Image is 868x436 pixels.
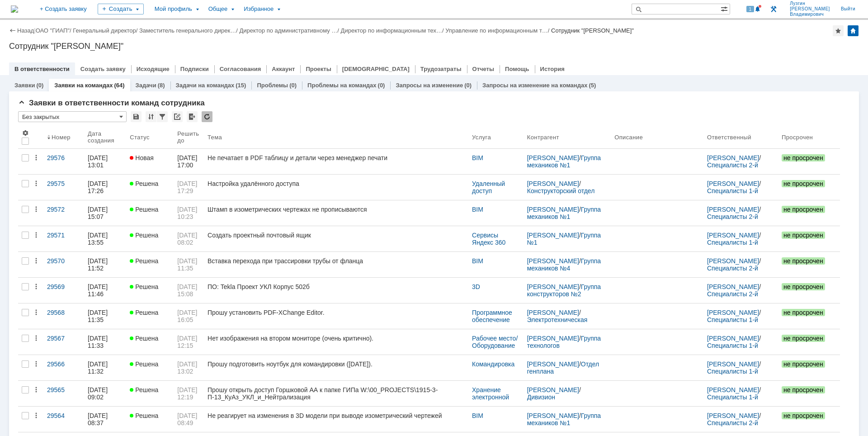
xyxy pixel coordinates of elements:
[472,134,491,141] div: Услуга
[527,180,607,194] div: /
[289,82,297,89] div: (0)
[177,360,199,375] span: [DATE] 13:02
[88,412,109,427] div: [DATE] 08:37
[707,335,774,349] div: /
[551,27,634,34] div: Сотрудник "[PERSON_NAME]"
[22,129,29,137] span: Настройки
[208,257,465,265] div: Вставка перехода при трассировки трубы от фланца
[174,226,204,251] a: [DATE] 08:02
[239,27,337,34] a: Директор по административному …
[420,66,462,72] a: Трудозатраты
[220,66,261,72] a: Согласования
[527,360,607,375] div: /
[707,232,759,239] a: [PERSON_NAME]
[84,329,126,355] a: [DATE] 11:33
[177,309,199,323] span: [DATE] 16:05
[707,134,753,141] div: Ответственный
[54,82,113,89] a: Заявки на командах
[43,381,84,406] a: 29565
[33,335,40,342] div: Действия
[527,232,579,239] a: [PERSON_NAME]
[126,126,174,149] th: Статус
[33,386,40,393] div: Действия
[778,175,840,200] a: не просрочен
[47,257,80,265] div: 29570
[204,175,468,200] a: Настройка удалённого доступа
[707,206,759,213] a: [PERSON_NAME]
[527,335,607,349] div: /
[204,407,468,432] a: Не реагирует на изменения в 3D модели при выводе изометрический чертежей
[126,381,174,406] a: Решена
[14,82,35,89] a: Заявки
[778,355,840,380] a: не просрочен
[177,206,199,220] span: [DATE] 10:23
[47,232,80,239] div: 29571
[84,407,126,432] a: [DATE] 08:37
[73,27,139,34] div: /
[204,381,468,406] a: Прошу открыть доступ Горшковой АА к папке ГИПа W:\00_PROJECTS\1915-3-П-13_КуАз_УКЛ_и_Нейтрализация
[130,257,158,265] span: Решена
[778,200,840,226] a: не просрочен
[707,239,773,261] a: Специалисты 1-й линии [GEOGRAPHIC_DATA]
[306,66,331,72] a: Проекты
[174,355,204,380] a: [DATE] 13:02
[782,283,825,290] span: не просрочен
[130,283,158,290] span: Решена
[768,4,779,14] a: Перейти в интерфейс администратора
[707,309,759,316] a: [PERSON_NAME]
[782,257,825,265] span: не просрочен
[208,335,465,342] div: Нет изображения на втором мониторе (очень критично).
[88,130,115,144] div: Дата создания
[88,309,109,323] div: [DATE] 11:35
[33,309,40,316] div: Действия
[43,278,84,303] a: 29569
[130,154,154,161] span: Новая
[527,360,579,368] a: [PERSON_NAME]
[180,66,209,72] a: Подписки
[14,66,70,72] a: В ответственности
[527,257,603,272] a: Группа механиков №4
[472,66,495,72] a: Отчеты
[472,283,480,290] a: 3D
[33,206,40,213] div: Действия
[84,278,126,303] a: [DATE] 11:46
[204,278,468,303] a: ПО: Tekla Проект УКЛ Корпус 502б
[47,360,80,368] div: 29566
[527,154,603,169] a: Группа механиков №1
[204,329,468,355] a: Нет изображения на втором мониторе (очень критично).
[707,265,773,286] a: Специалисты 2-й линии САПР [GEOGRAPHIC_DATA]
[236,82,246,89] div: (15)
[174,175,204,200] a: [DATE] 17:29
[721,4,730,13] span: Расширенный поиск
[174,329,204,355] a: [DATE] 12:15
[130,386,158,393] span: Решена
[33,180,40,187] div: Действия
[782,386,825,393] span: не просрочен
[126,200,174,226] a: Решена
[43,175,84,200] a: 29575
[174,200,204,226] a: [DATE] 10:23
[707,161,773,183] a: Специалисты 2-й линии САПР [GEOGRAPHIC_DATA]
[527,154,607,169] div: /
[88,360,109,375] div: [DATE] 11:32
[131,111,142,122] div: Сохранить вид
[778,329,840,355] a: не просрочен
[472,232,505,246] a: Сервисы Яндекс 360
[445,27,548,34] a: Управление по информационным т…
[202,111,212,122] div: Обновлять список
[396,82,463,89] a: Запросы на изменение
[527,154,579,161] a: [PERSON_NAME]
[88,335,109,349] div: [DATE] 11:33
[130,309,158,316] span: Решена
[707,180,774,194] div: /
[47,386,80,393] div: 29565
[18,99,205,107] span: Заявки в ответственности команд сотрудника
[707,335,759,342] a: [PERSON_NAME]
[126,252,174,277] a: Решена
[88,283,109,298] div: [DATE] 11:46
[177,283,199,298] span: [DATE] 15:08
[208,309,465,316] div: Прошу установить PDF-XChange Editor.
[208,154,465,161] div: Не печатает в PDF таблицу и детали через менеджер печати
[833,25,844,36] div: Добавить в избранное
[208,412,465,419] div: Не реагирует на изменения в 3D модели при выводе изометрический чертежей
